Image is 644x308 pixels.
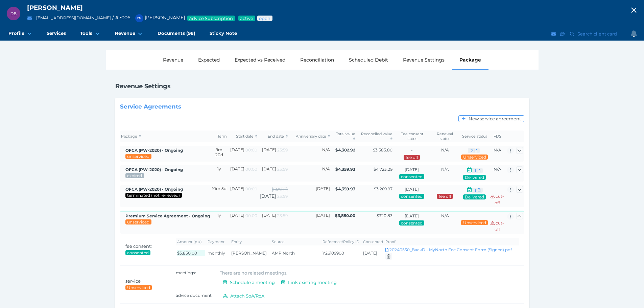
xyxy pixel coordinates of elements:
div: Revenue [156,50,191,70]
td: 10m 5d [210,185,228,207]
span: $320.83 [377,213,392,218]
th: Entity [230,238,270,245]
span: Service package status: Not reviewed during service period [127,154,150,159]
th: Amount (p.a.) [176,238,206,245]
div: Revenue Settings [396,50,452,70]
th: Reconciled value [356,131,393,143]
span: [DATE] [405,187,419,192]
button: Link existing meeting [278,279,340,286]
span: N/A [494,167,501,172]
td: [DATE] [228,165,259,181]
button: Email [550,30,557,38]
span: [DATE] [363,251,377,256]
span: Service package status: Not reviewed during service period [127,219,150,224]
span: Advice status: Advice provided [464,175,484,180]
a: [EMAIL_ADDRESS][DOMAIN_NAME] [36,15,111,20]
span: CUT-OFF [491,194,504,205]
a: Documents (98) [150,27,202,41]
span: Service Agreements [120,103,181,110]
span: AMP North [272,251,295,256]
button: Email [25,14,34,22]
span: Consent status: Fee has been consented [401,220,423,226]
span: Created by: Kiran Tristanto [125,213,210,218]
td: 9m 20d [210,146,228,162]
span: $4,359.93 [335,186,355,191]
span: Link existing meeting [287,280,340,285]
th: Reference/Policy ID [321,238,362,245]
td: N/A [289,165,331,181]
div: Expected [191,50,227,70]
th: Fee consent status [393,131,430,143]
span: Y26109900 [323,251,344,256]
span: Created by: Neelam Hirani [125,167,183,172]
span: Tools [80,30,92,36]
span: Renewal status: Not renewed within 150 days period [438,194,452,199]
span: Advice status: No review during service period [462,220,486,225]
span: Consent status: Fee has been consented [127,250,149,255]
span: PM [137,17,141,20]
span: Created by: Marshall Sambell [125,148,183,153]
span: 23:59 [277,194,288,199]
th: Anniversary date [289,131,331,143]
span: $4,359.93 [335,167,355,172]
span: $3,585.80 [373,147,392,152]
td: [DATE] [259,211,289,234]
div: Expected vs Received [227,50,293,70]
span: $3,269.97 [374,186,392,191]
span: Services [47,30,66,36]
span: Service package status: Active service agreement in place [240,16,254,21]
td: [DATE] [289,185,331,207]
div: Peter McDonald [135,14,143,22]
span: 23:59 [277,213,288,218]
span: 1 file(s) attached [474,168,476,173]
th: Term [210,131,228,143]
span: DB [10,11,17,16]
span: Search client card [576,31,620,37]
button: Attach SoA/RoA [220,292,268,299]
td: [DATE] [228,185,259,207]
span: [PERSON_NAME] [132,15,185,21]
span: N/A [441,167,449,172]
button: New service agreement [458,115,524,122]
div: Reconciliation [293,50,341,70]
strike: [DATE] [272,186,288,192]
span: [PERSON_NAME] [231,251,267,256]
span: Documents (98) [158,30,195,36]
span: 2 file(s) attached [470,148,473,153]
span: - [411,148,413,153]
span: Sticky Note [210,30,237,36]
span: 00:00 [245,186,257,191]
th: Renewal status [430,131,460,143]
span: monthly [208,251,225,256]
span: 00:00 [245,147,257,152]
th: Service status [460,131,489,143]
a: Revenue [108,27,150,41]
th: Package [120,131,211,143]
button: Schedule a meeting [220,279,278,286]
span: N/A [441,147,449,152]
span: 00:00 [245,213,257,218]
td: [DATE] [228,146,259,162]
span: Revenue [115,30,135,36]
span: $3,850.00 [177,251,197,256]
th: End date [259,131,289,143]
span: Service package status: Reviewed during service period [127,173,142,178]
th: Consented [362,238,384,245]
th: Proof [384,238,519,245]
th: Payment [206,238,230,245]
span: There are no related meetings. [220,270,287,276]
span: N/A [494,147,501,152]
td: [DATE] [259,146,289,162]
span: Service package status: Not renewed [127,193,180,198]
span: 1 file(s) attached [474,188,476,193]
span: [DATE] [405,167,419,172]
td: 1y [210,211,228,234]
span: Profile [8,30,24,36]
td: [DATE] [289,211,331,234]
a: 20240530_BackD - MyNorth Fee Consent Form (Signed).pdf [385,247,512,252]
button: SMS [559,30,566,38]
div: Darryl Back [7,7,20,20]
span: CUT-OFF [491,220,504,232]
span: [DATE] [405,213,419,218]
span: meetings: [176,270,196,275]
